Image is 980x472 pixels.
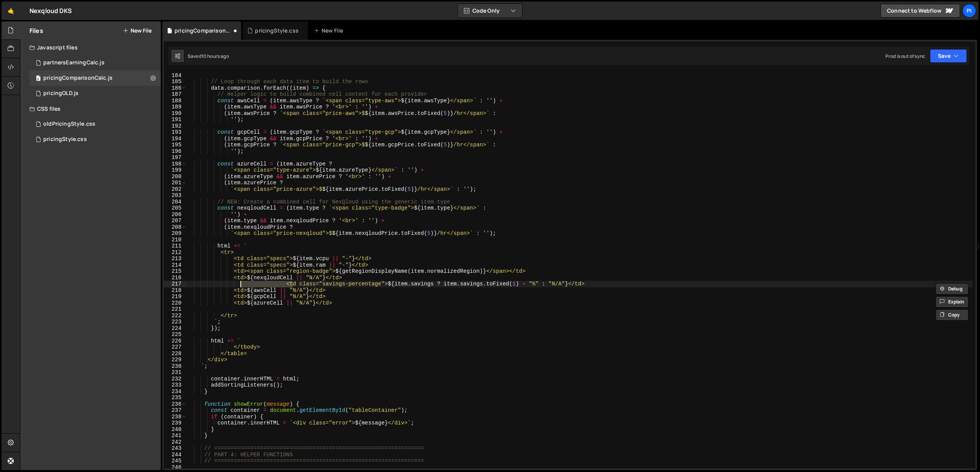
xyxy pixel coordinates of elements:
div: Prod is out of sync [885,53,925,59]
div: 197 [164,154,186,161]
div: 17183/47505.css [29,116,161,132]
div: 239 [164,420,186,426]
div: Saved [188,53,229,59]
div: 245 [164,458,186,464]
div: 199 [164,167,186,174]
div: 229 [164,357,186,363]
button: New File [123,28,152,34]
a: Pi [962,4,976,18]
div: 213 [164,256,186,262]
div: 209 [164,230,186,237]
div: 215 [164,268,186,275]
div: 204 [164,199,186,205]
div: 208 [164,224,186,231]
div: 224 [164,325,186,332]
div: 238 [164,414,186,420]
div: 17183/47472.css [29,132,161,147]
div: 196 [164,148,186,155]
div: pricingStyle.css [43,136,87,143]
div: Javascript files [20,40,161,55]
div: 219 [164,293,186,300]
div: 193 [164,129,186,136]
div: 195 [164,142,186,148]
div: 17183/47474.js [29,86,161,101]
div: 184 [164,72,186,79]
button: Save [930,49,967,63]
div: 212 [164,249,186,256]
div: 230 [164,363,186,370]
div: oldPricingStyle.css [43,121,95,128]
div: 244 [164,452,186,458]
button: Code Only [458,4,522,18]
div: 220 [164,300,186,306]
div: 200 [164,174,186,180]
div: 242 [164,439,186,446]
div: 227 [164,344,186,351]
div: 192 [164,123,186,129]
div: 231 [164,369,186,376]
button: Explain [936,296,969,308]
div: CSS files [20,101,161,116]
div: 237 [164,407,186,414]
div: 186 [164,85,186,92]
div: 205 [164,205,186,211]
div: 217 [164,281,186,287]
div: 216 [164,275,186,281]
div: 194 [164,136,186,142]
div: 203 [164,192,186,199]
div: pricingComparisonCalc.js [43,75,113,82]
div: 17183/47469.js [29,55,161,70]
div: Nexqloud DKS [29,6,72,15]
div: 241 [164,433,186,439]
div: 243 [164,445,186,452]
div: 223 [164,319,186,325]
div: 236 [164,401,186,408]
div: pricingStyle.css [255,27,299,34]
div: 234 [164,388,186,395]
div: partnersEarningCalc.js [43,59,105,66]
a: Connect to Webflow [880,4,960,18]
div: 226 [164,338,186,344]
div: pricingOLD.js [43,90,78,97]
div: 202 [164,186,186,193]
div: 222 [164,313,186,319]
button: Copy [936,309,969,321]
div: 235 [164,395,186,401]
div: 210 [164,237,186,243]
div: 189 [164,104,186,110]
div: 221 [164,306,186,313]
div: 201 [164,180,186,186]
div: 232 [164,376,186,382]
div: 187 [164,91,186,98]
div: 214 [164,262,186,269]
div: pricingComparisonCalc.js [175,27,232,34]
div: 190 [164,110,186,117]
h2: Files [29,26,43,35]
button: Debug [936,283,969,295]
div: 206 [164,211,186,218]
div: 211 [164,243,186,249]
div: 188 [164,98,186,104]
div: 185 [164,79,186,85]
div: 218 [164,287,186,294]
div: 198 [164,161,186,167]
a: 🤙 [2,2,20,20]
div: 17183/47471.js [29,70,161,86]
div: 240 [164,426,186,433]
div: 10 hours ago [201,53,229,59]
div: 228 [164,351,186,357]
div: 225 [164,331,186,338]
div: 246 [164,464,186,471]
div: New File [314,27,346,34]
div: 191 [164,116,186,123]
div: 233 [164,382,186,388]
div: 207 [164,218,186,224]
span: 0 [36,76,41,82]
